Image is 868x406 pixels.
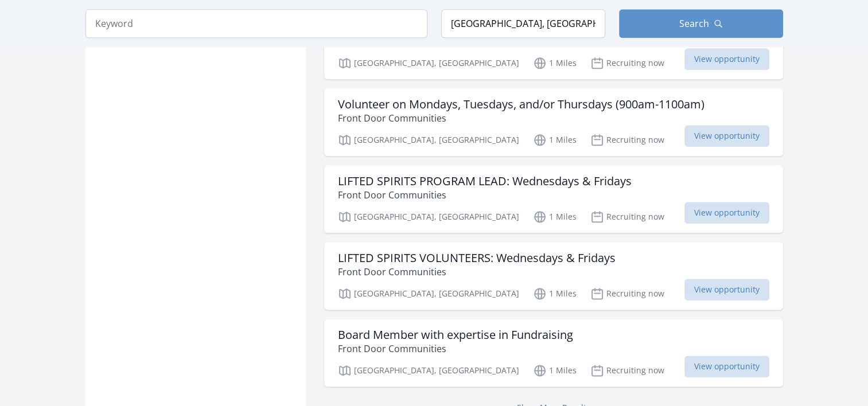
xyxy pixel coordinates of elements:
a: Board Member with expertise in Fundraising Front Door Communities [GEOGRAPHIC_DATA], [GEOGRAPHIC_... [324,319,783,387]
p: Recruiting now [590,210,664,224]
input: Keyword [85,9,427,38]
a: LIFTED SPIRITS VOLUNTEERS: Wednesdays & Fridays Front Door Communities [GEOGRAPHIC_DATA], [GEOGRA... [324,242,783,310]
p: 1 Miles [533,133,577,147]
p: 1 Miles [533,364,577,377]
a: Volunteer on Mondays, Tuesdays, and/or Thursdays (900am-1100am) Front Door Communities [GEOGRAPHI... [324,88,783,156]
p: Front Door Communities [338,342,573,356]
span: View opportunity [684,279,769,300]
span: View opportunity [684,48,769,70]
a: LIFTED SPIRITS PROGRAM LEAD: Wednesdays & Fridays Front Door Communities [GEOGRAPHIC_DATA], [GEOG... [324,165,783,233]
p: [GEOGRAPHIC_DATA], [GEOGRAPHIC_DATA] [338,287,519,300]
p: 1 Miles [533,210,577,224]
button: Search [619,9,783,38]
p: [GEOGRAPHIC_DATA], [GEOGRAPHIC_DATA] [338,56,519,70]
p: Front Door Communities [338,188,632,202]
h3: LIFTED SPIRITS PROGRAM LEAD: Wednesdays & Fridays [338,174,632,188]
p: Recruiting now [590,364,664,377]
span: View opportunity [684,202,769,224]
p: Front Door Communities [338,265,616,279]
p: [GEOGRAPHIC_DATA], [GEOGRAPHIC_DATA] [338,210,519,224]
h3: Volunteer on Mondays, Tuesdays, and/or Thursdays (900am-1100am) [338,97,704,111]
span: Search [679,17,709,30]
span: View opportunity [684,356,769,377]
span: View opportunity [684,125,769,147]
p: Recruiting now [590,133,664,147]
input: Location [441,9,605,38]
p: [GEOGRAPHIC_DATA], [GEOGRAPHIC_DATA] [338,133,519,147]
p: 1 Miles [533,56,577,70]
p: Recruiting now [590,287,664,300]
p: Front Door Communities [338,111,704,125]
p: Recruiting now [590,56,664,70]
p: 1 Miles [533,287,577,300]
p: [GEOGRAPHIC_DATA], [GEOGRAPHIC_DATA] [338,364,519,377]
h3: LIFTED SPIRITS VOLUNTEERS: Wednesdays & Fridays [338,251,616,265]
h3: Board Member with expertise in Fundraising [338,328,573,342]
